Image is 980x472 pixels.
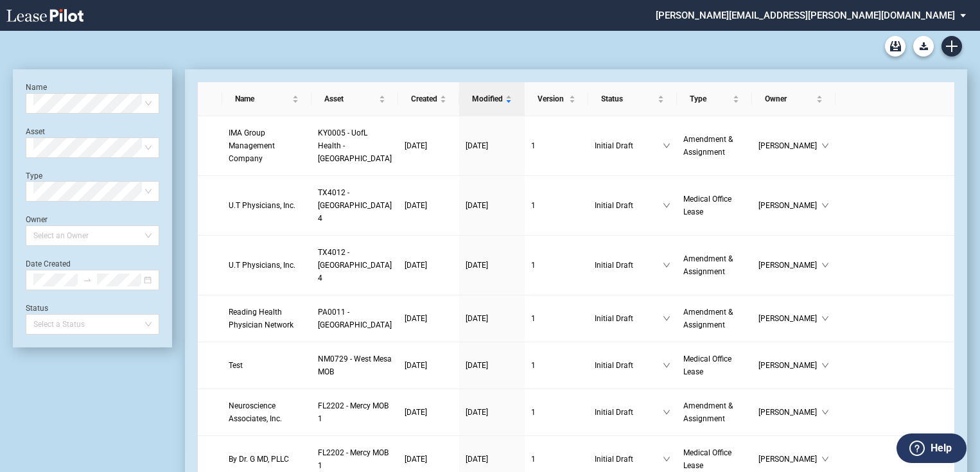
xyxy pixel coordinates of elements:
span: [PERSON_NAME] [758,259,821,272]
span: Initial Draft [595,359,663,372]
span: PA0011 - Spring Ridge Medical Center [318,308,392,329]
a: Medical Office Lease [683,353,746,378]
a: 1 [531,312,582,325]
a: Medical Office Lease [683,193,746,218]
label: Date Created [26,259,71,268]
a: [DATE] [405,312,453,325]
span: Amendment & Assignment [683,401,733,423]
span: [DATE] [405,261,427,270]
a: 1 [531,453,582,466]
span: Version [538,92,566,105]
span: 1 [531,261,536,270]
a: Test [229,359,305,372]
a: 1 [531,359,582,372]
a: Amendment & Assignment [683,399,746,425]
span: [DATE] [405,455,427,464]
th: Type [677,82,752,116]
span: Neuroscience Associates, Inc. [229,401,282,423]
span: down [663,261,670,269]
span: [DATE] [405,408,427,417]
span: Reading Health Physician Network [229,308,293,329]
span: Initial Draft [595,453,663,466]
a: [DATE] [466,406,518,419]
span: [DATE] [466,141,488,150]
a: FL2202 - Mercy MOB 1 [318,399,392,425]
span: [DATE] [466,314,488,323]
span: down [821,202,829,209]
a: Archive [885,36,906,57]
span: [DATE] [405,201,427,210]
a: PA0011 - [GEOGRAPHIC_DATA] [318,306,392,331]
a: IMA Group Management Company [229,127,305,165]
span: [DATE] [466,261,488,270]
a: Neuroscience Associates, Inc. [229,399,305,425]
span: FL2202 - Mercy MOB 1 [318,448,389,470]
span: down [663,362,670,369]
span: By Dr. G MD, PLLC [229,455,289,464]
a: NM0729 - West Mesa MOB [318,353,392,378]
a: Amendment & Assignment [683,306,746,331]
span: NM0729 - West Mesa MOB [318,354,392,376]
th: Asset [311,82,398,116]
a: Reading Health Physician Network [229,306,305,331]
span: [DATE] [405,314,427,323]
span: 1 [531,408,536,417]
span: [PERSON_NAME] [758,406,821,419]
span: IMA Group Management Company [229,128,275,163]
a: FL2202 - Mercy MOB 1 [318,446,392,472]
span: Initial Draft [595,406,663,419]
span: Initial Draft [595,312,663,325]
span: TX4012 - Southwest Plaza 4 [318,188,392,223]
span: TX4012 - Southwest Plaza 4 [318,248,392,283]
span: down [821,142,829,150]
a: 1 [531,406,582,419]
a: [DATE] [405,406,453,419]
a: Amendment & Assignment [683,252,746,278]
a: U.T Physicians, Inc. [229,259,305,272]
span: [DATE] [466,408,488,417]
span: Amendment & Assignment [683,308,733,329]
span: Initial Draft [595,199,663,212]
span: [DATE] [466,361,488,370]
span: down [821,408,829,416]
span: [DATE] [405,361,427,370]
span: down [663,408,670,416]
a: [DATE] [405,453,453,466]
span: [PERSON_NAME] [758,312,821,325]
span: 1 [531,314,536,323]
a: Amendment & Assignment [683,133,746,159]
a: TX4012 - [GEOGRAPHIC_DATA] 4 [318,246,392,284]
span: to [83,275,92,284]
span: [DATE] [405,141,427,150]
span: down [663,315,670,322]
label: Status [26,304,48,313]
span: [PERSON_NAME] [758,359,821,372]
a: Create new document [941,36,962,57]
span: Medical Office Lease [683,354,731,376]
span: 1 [531,455,536,464]
span: down [663,455,670,463]
span: Initial Draft [595,139,663,152]
a: 1 [531,139,582,152]
button: Download Blank Form [913,36,934,57]
span: Medical Office Lease [683,195,731,216]
th: Status [588,82,677,116]
span: [DATE] [466,455,488,464]
span: down [821,362,829,369]
a: [DATE] [466,139,518,152]
span: Type [690,92,730,105]
a: [DATE] [405,199,453,212]
th: Name [222,82,311,116]
span: KY0005 - UofL Health - Plaza II [318,128,392,163]
span: Amendment & Assignment [683,254,733,276]
a: [DATE] [405,359,453,372]
span: U.T Physicians, Inc. [229,201,295,210]
span: U.T Physicians, Inc. [229,261,295,270]
span: Initial Draft [595,259,663,272]
a: U.T Physicians, Inc. [229,199,305,212]
span: Created [411,92,437,105]
span: down [821,315,829,322]
th: Version [525,82,588,116]
span: Owner [765,92,813,105]
span: down [663,142,670,150]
